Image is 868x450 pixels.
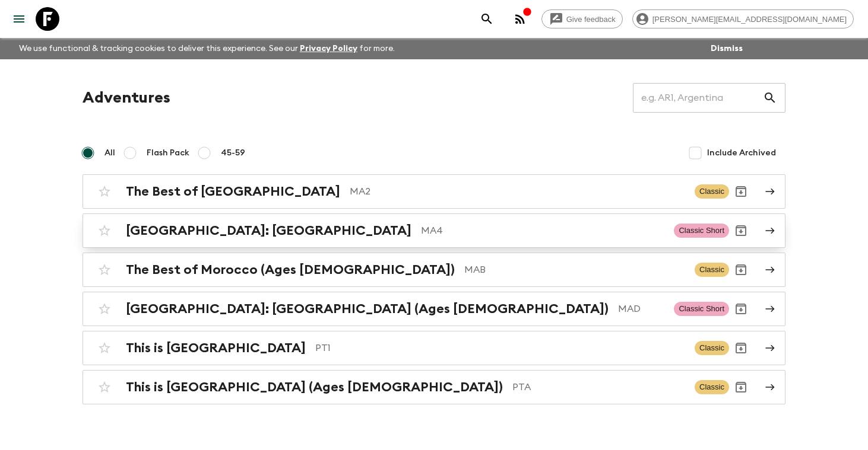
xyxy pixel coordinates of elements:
p: PTA [512,380,685,394]
span: [PERSON_NAME][EMAIL_ADDRESS][DOMAIN_NAME] [646,15,853,24]
button: search adventures [475,7,499,31]
span: Include Archived [707,147,776,159]
a: Give feedback [541,9,623,28]
button: Archive [729,297,753,321]
button: menu [7,7,31,31]
p: MA2 [350,184,685,199]
h1: Adventures [83,86,170,110]
span: Flash Pack [147,147,189,159]
input: e.g. AR1, Argentina [633,81,763,114]
h2: This is [GEOGRAPHIC_DATA] (Ages [DEMOGRAPHIC_DATA]) [126,379,503,395]
span: 45-59 [221,147,245,159]
span: Classic [695,263,729,277]
a: [GEOGRAPHIC_DATA]: [GEOGRAPHIC_DATA] (Ages [DEMOGRAPHIC_DATA])MADClassic ShortArchive [83,292,785,326]
h2: This is [GEOGRAPHIC_DATA] [126,340,306,356]
button: Archive [729,375,753,399]
p: PT1 [315,341,685,355]
p: MA4 [421,224,664,238]
a: The Best of Morocco (Ages [DEMOGRAPHIC_DATA])MABClassicArchive [83,253,785,287]
div: [PERSON_NAME][EMAIL_ADDRESS][DOMAIN_NAME] [632,9,854,28]
span: Classic Short [674,224,729,238]
span: Give feedback [560,15,622,24]
button: Archive [729,180,753,203]
a: This is [GEOGRAPHIC_DATA] (Ages [DEMOGRAPHIC_DATA])PTAClassicArchive [83,370,785,404]
button: Archive [729,258,753,282]
span: Classic [695,380,729,394]
a: [GEOGRAPHIC_DATA]: [GEOGRAPHIC_DATA]MA4Classic ShortArchive [83,213,785,248]
p: MAD [618,302,664,316]
span: Classic Short [674,302,729,316]
a: This is [GEOGRAPHIC_DATA]PT1ClassicArchive [83,331,785,365]
h2: [GEOGRAPHIC_DATA]: [GEOGRAPHIC_DATA] (Ages [DEMOGRAPHIC_DATA]) [126,301,609,317]
span: Classic [695,341,729,355]
button: Archive [729,336,753,360]
a: Privacy Policy [300,44,357,53]
span: All [104,147,115,159]
button: Archive [729,219,753,242]
h2: [GEOGRAPHIC_DATA]: [GEOGRAPHIC_DATA] [126,223,411,238]
a: The Best of [GEOGRAPHIC_DATA]MA2ClassicArchive [83,174,785,209]
button: Dismiss [708,40,746,57]
h2: The Best of Morocco (Ages [DEMOGRAPHIC_DATA]) [126,262,455,277]
p: MAB [464,263,685,277]
h2: The Best of [GEOGRAPHIC_DATA] [126,184,340,199]
p: We use functional & tracking cookies to deliver this experience. See our for more. [14,38,400,59]
span: Classic [695,184,729,199]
